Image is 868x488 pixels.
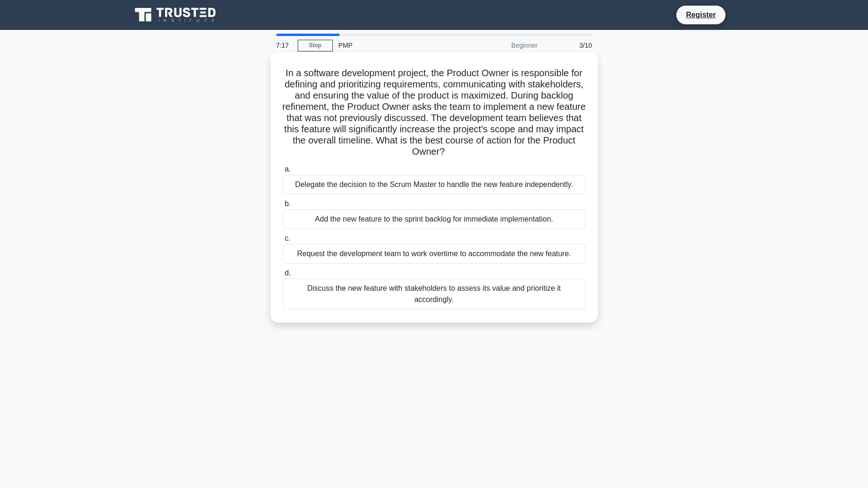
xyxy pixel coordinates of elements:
[543,36,598,55] div: 3/10
[285,269,291,277] span: d.
[285,165,291,173] span: a.
[680,9,721,21] a: Register
[283,244,586,264] div: Request the development team to work overtime to accommodate the new feature.
[298,40,333,51] a: Stop
[283,209,586,229] div: Add the new feature to the sprint backlog for immediate implementation.
[283,279,586,309] div: Discuss the new feature with stakeholders to assess its value and prioritize it accordingly.
[282,67,587,158] h5: In a software development project, the Product Owner is responsible for defining and prioritizing...
[285,200,291,208] span: b.
[333,36,461,55] div: PMP
[285,234,290,242] span: c.
[461,36,543,55] div: Beginner
[271,36,298,55] div: 7:17
[283,175,586,194] div: Delegate the decision to the Scrum Master to handle the new feature independently.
